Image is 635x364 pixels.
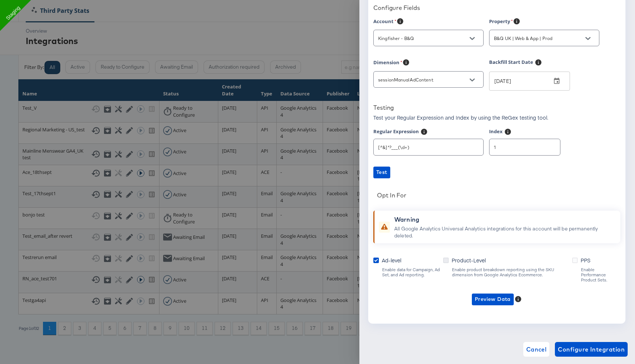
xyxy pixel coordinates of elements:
[373,59,402,68] label: Dimension
[377,76,469,84] input: Select...
[467,74,478,85] button: Open
[373,4,620,11] div: Configure Fields
[475,295,511,304] span: Preview Data
[558,344,625,354] span: Configure Integration
[373,18,397,27] label: Account
[489,128,503,137] label: Index
[489,136,560,152] input: 0
[452,256,486,264] span: Product-Level
[373,104,394,111] div: Testing
[394,225,617,239] div: All Google Analytics Universal Analytics integrations for this account will be permanently deleted.
[489,59,533,72] label: Backfill Start Date
[382,267,443,277] div: Enable data for Campaign, Ad Set, and Ad reporting.
[582,33,593,44] button: Open
[555,342,628,357] button: Configure Integration
[523,342,550,357] button: Cancel
[452,267,572,277] div: Enable product breakdown reporting using the SKU dimension from Google Analytics Ecommerce.
[467,33,478,44] button: Open
[581,267,620,283] div: Enable Performance Product Sets.
[373,167,390,178] button: Test
[581,256,591,264] span: PPS
[373,128,419,137] label: Regular Expression
[394,215,617,224] div: Warning
[373,114,548,121] p: Test your Regular Expression and Index by using the ReGex testing tool.
[472,294,514,305] button: Preview Data
[374,136,483,152] input: \d+[^x]
[526,344,547,354] span: Cancel
[377,34,469,43] input: Select...
[382,256,401,264] span: Ad-level
[492,34,585,43] input: Select...
[489,18,513,27] label: Property
[376,168,387,177] span: Test
[373,167,620,178] a: Test
[377,192,406,199] div: Opt In For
